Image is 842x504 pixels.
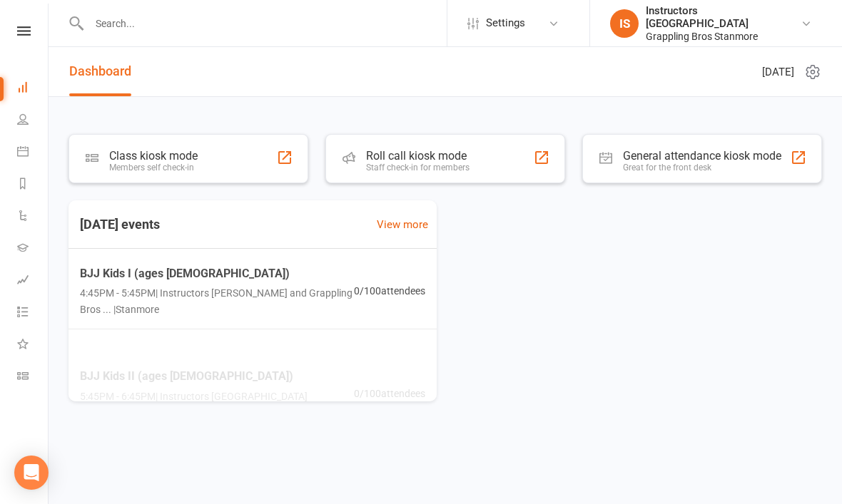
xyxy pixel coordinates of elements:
[377,216,428,233] a: View more
[366,163,470,173] div: Staff check-in for members
[623,163,781,173] div: Great for the front desk
[17,73,49,105] a: Dashboard
[366,149,470,163] div: Roll call kiosk mode
[14,456,49,490] div: Open Intercom Messenger
[17,265,49,297] a: Assessments
[17,329,49,361] a: What's New
[109,149,198,163] div: Class kiosk mode
[17,169,49,201] a: Reports
[69,47,131,96] a: Dashboard
[354,386,425,401] span: 0 / 100 attendees
[646,30,801,43] div: Grappling Bros Stanmore
[17,137,49,169] a: Calendar
[17,105,49,137] a: People
[17,361,49,394] a: Class kiosk mode
[80,264,354,283] span: BJJ Kids I (ages [DEMOGRAPHIC_DATA])
[486,7,525,39] span: Settings
[646,4,801,30] div: Instructors [GEOGRAPHIC_DATA]
[69,212,171,237] h3: [DATE] events
[80,367,354,386] span: BJJ Kids II (ages [DEMOGRAPHIC_DATA])
[610,9,639,38] div: IS
[762,63,794,81] span: [DATE]
[85,14,447,34] input: Search...
[623,149,781,163] div: General attendance kiosk mode
[80,388,354,420] span: 5:45PM - 6:45PM | Instructors [GEOGRAPHIC_DATA] | Stanmore
[109,163,198,173] div: Members self check-in
[80,286,354,318] span: 4:45PM - 5:45PM | Instructors [PERSON_NAME] and Grappling Bros ... | Stanmore
[354,283,425,299] span: 0 / 100 attendees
